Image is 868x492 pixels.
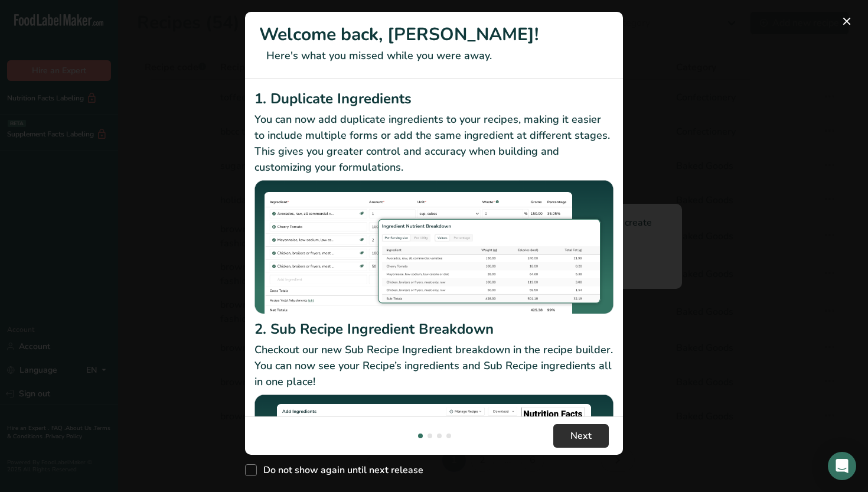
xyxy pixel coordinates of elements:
[259,21,609,48] h1: Welcome back, [PERSON_NAME]!
[257,464,423,476] span: Do not show again until next release
[254,318,614,340] h2: 2. Sub Recipe Ingredient Breakdown
[254,88,614,109] h2: 1. Duplicate Ingredients
[570,429,592,443] span: Next
[254,342,614,390] p: Checkout our new Sub Recipe Ingredient breakdown in the recipe builder. You can now see your Reci...
[828,452,856,480] div: Open Intercom Messenger
[254,112,614,175] p: You can now add duplicate ingredients to your recipes, making it easier to include multiple forms...
[259,48,609,64] p: Here's what you missed while you were away.
[553,424,609,448] button: Next
[254,180,614,314] img: Duplicate Ingredients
